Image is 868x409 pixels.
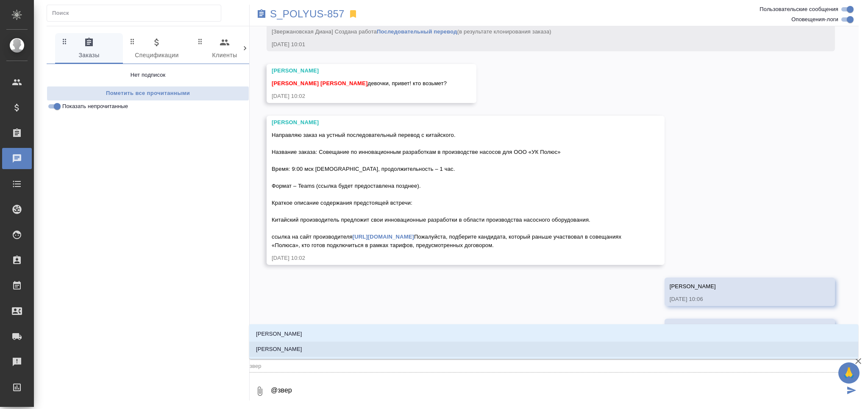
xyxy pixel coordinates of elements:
[131,71,166,79] p: Нет подписок
[47,86,249,101] button: Пометить все прочитанными
[196,37,204,45] svg: Зажми и перетащи, чтобы поменять порядок вкладок
[52,7,221,19] input: Поиск
[272,80,319,86] span: [PERSON_NAME]
[272,92,447,100] div: [DATE] 10:02
[377,28,457,35] a: Последовательный перевод
[320,80,367,86] span: [PERSON_NAME]
[128,37,136,45] svg: Зажми и перетащи, чтобы поменять порядок вкладок
[842,364,856,382] span: 🙏
[51,89,245,98] span: Пометить все прочитанными
[270,10,345,18] a: S_POLYUS-857
[62,102,128,111] span: Показать непрочитанные
[272,132,623,248] span: Направляю заказ на устный последовательный перевод с китайского. Название заказа: Совещание по ин...
[670,295,805,303] div: [DATE] 10:06
[272,254,635,262] div: [DATE] 10:02
[61,37,69,45] svg: Зажми и перетащи, чтобы поменять порядок вкладок
[759,5,838,14] span: Пользовательские сообщения
[353,234,414,240] a: [URL][DOMAIN_NAME]
[128,37,186,61] span: Спецификации
[670,283,716,289] span: [PERSON_NAME]
[272,118,635,127] div: [PERSON_NAME]
[272,40,805,49] div: [DATE] 10:01
[60,37,118,61] span: Заказы
[272,67,447,75] div: [PERSON_NAME]
[256,330,302,338] p: [PERSON_NAME]
[838,362,860,384] button: 🙏
[272,28,551,35] span: [Звержановская Диана] Создана работа (в результате клонирования заказа)
[791,15,838,24] span: Оповещения-логи
[256,345,302,353] p: [PERSON_NAME]
[272,80,447,86] span: девочки, привет! кто возьмет?
[196,37,253,61] span: Клиенты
